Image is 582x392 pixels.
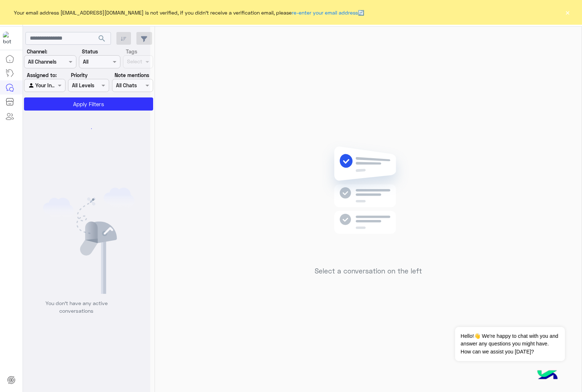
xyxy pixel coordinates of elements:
[14,9,364,16] span: Your email address [EMAIL_ADDRESS][DOMAIN_NAME] is not verified, if you didn't receive a verifica...
[315,267,422,275] h5: Select a conversation on the left
[3,32,16,45] img: 713415422032625
[535,363,560,388] img: hulul-logo.png
[292,9,358,16] a: re-enter your email address
[316,141,421,261] img: no messages
[455,327,565,361] span: Hello!👋 We're happy to chat with you and answer any questions you might have. How can we assist y...
[564,9,571,16] button: ×
[80,122,93,135] div: loading...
